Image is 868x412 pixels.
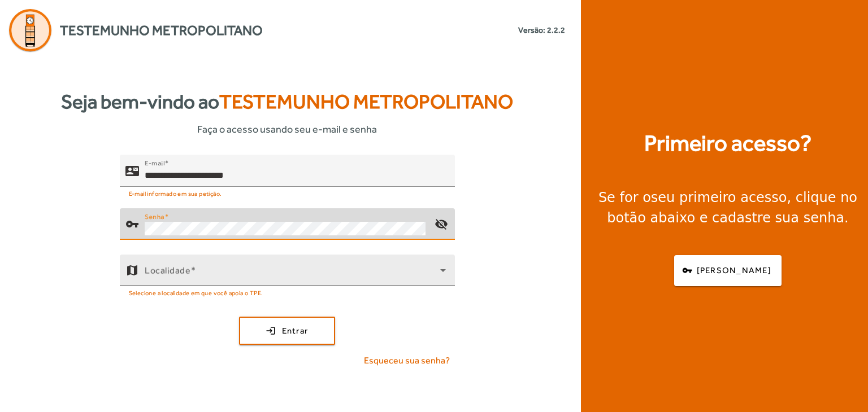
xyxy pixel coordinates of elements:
strong: Primeiro acesso? [644,126,811,160]
small: Versão: 2.2.2 [518,24,565,36]
mat-label: Localidade [145,265,190,275]
button: [PERSON_NAME] [674,255,782,286]
span: Testemunho Metropolitano [60,20,263,41]
span: Faça o acesso usando seu e-mail e senha [197,121,377,137]
mat-hint: E-mail informado em sua petição. [129,187,222,199]
strong: Seja bem-vindo ao [61,87,513,117]
button: Entrar [239,317,335,345]
span: Esqueceu sua senha? [364,354,450,367]
mat-icon: visibility_off [427,211,454,238]
mat-label: E-mail [145,159,164,167]
div: Se for o , clique no botão abaixo e cadastre sua senha. [594,187,861,228]
img: Logo Agenda [9,9,51,51]
mat-icon: map [125,264,139,277]
span: Entrar [282,325,309,338]
mat-icon: contact_mail [125,164,139,177]
span: [PERSON_NAME] [697,264,771,277]
mat-icon: vpn_key [125,217,139,231]
strong: seu primeiro acesso [651,190,787,205]
mat-label: Senha [145,213,164,221]
span: Testemunho Metropolitano [219,90,513,113]
mat-hint: Selecione a localidade em que você apoia o TPE. [129,286,263,299]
